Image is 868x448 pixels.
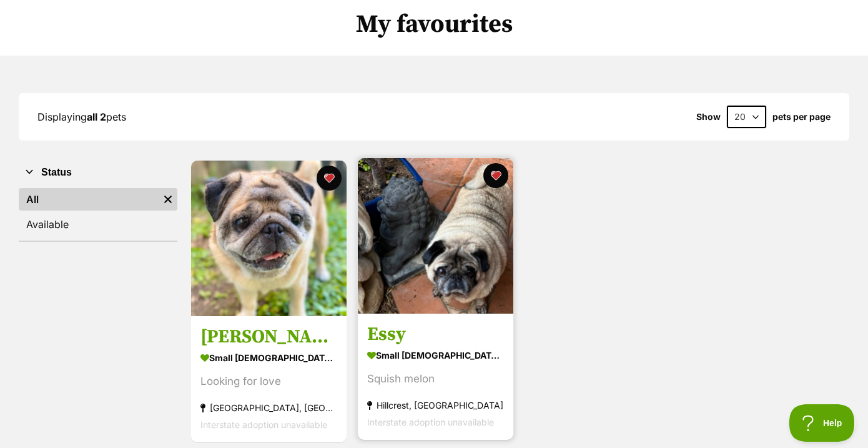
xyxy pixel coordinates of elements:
h3: [PERSON_NAME] [200,325,337,349]
div: Squish melon [367,371,504,387]
label: pets per page [772,112,831,122]
a: Essy small [DEMOGRAPHIC_DATA] Dog Squish melon Hillcrest, [GEOGRAPHIC_DATA] Interstate adoption u... [358,313,513,440]
div: small [DEMOGRAPHIC_DATA] Dog [367,346,504,364]
span: Displaying pets [37,111,126,123]
img: Essy [358,158,513,314]
div: Looking for love [200,373,337,390]
a: Available [19,213,177,236]
a: Remove filter [159,188,177,211]
button: favourite [316,166,341,191]
span: Interstate adoption unavailable [200,419,327,430]
div: small [DEMOGRAPHIC_DATA] Dog [200,349,337,367]
strong: all 2 [87,111,106,123]
a: All [19,188,159,211]
span: Show [696,112,721,122]
button: Status [19,164,177,181]
div: [GEOGRAPHIC_DATA], [GEOGRAPHIC_DATA] [200,399,337,416]
iframe: Help Scout Beacon - Open [789,404,856,442]
h3: Essy [367,322,504,346]
div: Status [19,186,177,241]
div: Hillcrest, [GEOGRAPHIC_DATA] [367,397,504,414]
a: [PERSON_NAME] small [DEMOGRAPHIC_DATA] Dog Looking for love [GEOGRAPHIC_DATA], [GEOGRAPHIC_DATA] ... [191,316,347,442]
button: favourite [483,163,508,188]
img: Annie [191,161,347,316]
span: Interstate adoption unavailable [367,417,494,427]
